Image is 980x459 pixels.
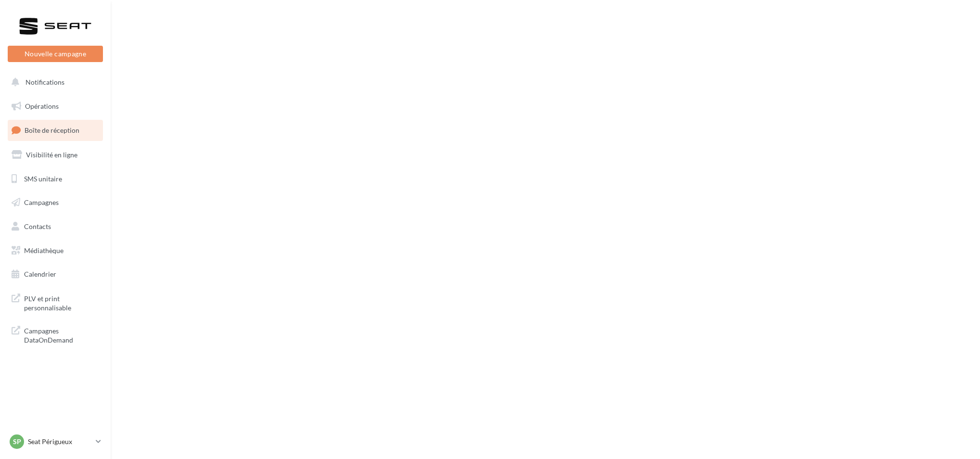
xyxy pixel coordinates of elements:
button: Notifications [6,72,101,92]
a: SMS unitaire [6,169,105,189]
span: Boîte de réception [25,126,79,134]
a: SP Seat Périgueux [8,433,103,451]
span: Opérations [25,102,59,110]
span: Notifications [25,78,64,86]
button: Nouvelle campagne [8,46,103,62]
span: Visibilité en ligne [26,151,77,159]
span: Campagnes [24,198,59,206]
a: Opérations [6,96,105,116]
span: Calendrier [24,270,56,278]
a: Campagnes [6,192,105,213]
a: PLV et print personnalisable [6,288,105,317]
a: Campagnes DataOnDemand [6,320,105,349]
span: SP [13,437,21,446]
a: Calendrier [6,264,105,284]
a: Médiathèque [6,241,105,261]
span: Campagnes DataOnDemand [24,324,99,345]
p: Seat Périgueux [28,437,92,446]
a: Boîte de réception [6,120,105,140]
span: SMS unitaire [24,174,62,182]
span: Médiathèque [24,246,64,255]
a: Contacts [6,217,105,237]
a: Visibilité en ligne [6,145,105,165]
span: Contacts [24,222,51,230]
span: PLV et print personnalisable [24,292,99,313]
